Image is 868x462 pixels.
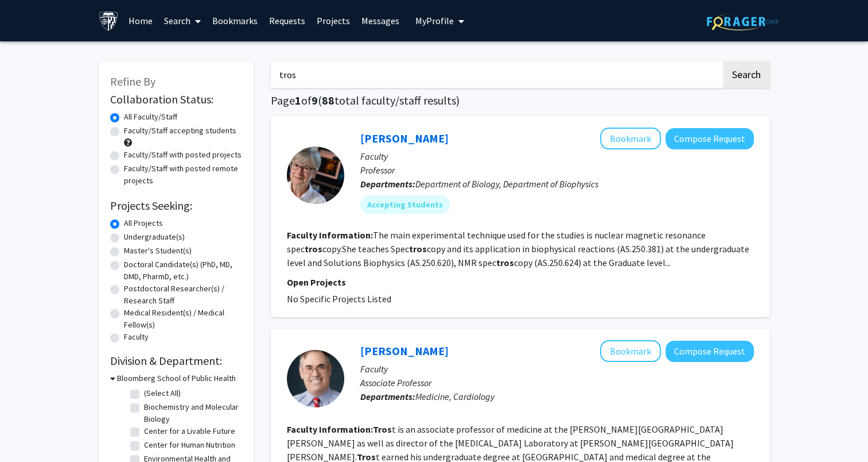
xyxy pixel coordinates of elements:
iframe: Chat [9,410,49,453]
b: Faculty Information: [287,229,373,241]
label: Center for Human Nutrition [144,439,235,451]
a: Home [123,1,158,41]
p: Professor [360,163,754,177]
button: Compose Request to Juliette Lecomte [665,128,754,149]
span: 1 [295,93,301,107]
h3: Bloomberg School of Public Health [117,372,236,384]
p: Associate Professor [360,376,754,390]
span: 88 [322,93,334,107]
a: Projects [311,1,356,41]
p: Open Projects [287,275,754,289]
b: tros [409,243,427,255]
label: (Select All) [144,387,181,399]
b: tros [305,243,322,255]
span: Medicine, Cardiology [415,391,495,402]
label: Biochemistry and Molecular Biology [144,401,239,425]
mat-chip: Accepting Students [360,195,450,214]
label: All Faculty/Staff [124,111,177,123]
label: All Projects [124,217,163,229]
img: ForagerOne Logo [707,13,779,30]
input: Search Keywords [271,61,721,88]
a: [PERSON_NAME] [360,344,449,358]
button: Add Jeff Trost to Bookmarks [600,340,661,362]
label: Faculty/Staff with posted projects [124,149,242,161]
b: Faculty Information: [287,423,373,435]
h2: Division & Department: [110,354,242,368]
h2: Collaboration Status: [110,93,242,106]
img: Johns Hopkins University Logo [99,11,119,31]
b: tros [496,257,514,268]
p: Faculty [360,362,754,376]
label: Center for a Livable Future [144,425,235,437]
b: Departments: [360,178,415,190]
span: My Profile [415,15,454,26]
fg-read-more: The main experimental technique used for the studies is nuclear magnetic resonance spec copy.She ... [287,229,749,268]
button: Compose Request to Jeff Trost [665,341,754,362]
span: 9 [312,93,318,107]
label: Faculty [124,331,149,343]
button: Search [723,61,770,88]
label: Faculty/Staff with posted remote projects [124,163,242,187]
a: [PERSON_NAME] [360,131,449,145]
label: Undergraduate(s) [124,231,185,243]
a: Messages [356,1,405,41]
h2: Projects Seeking: [110,199,242,213]
span: Refine By [110,74,155,88]
label: Faculty/Staff accepting students [124,125,236,137]
button: Add Juliette Lecomte to Bookmarks [600,128,661,149]
a: Bookmarks [207,1,263,41]
b: Tros [373,423,392,435]
label: Postdoctoral Researcher(s) / Research Staff [124,283,242,307]
label: Master's Student(s) [124,245,192,257]
label: Doctoral Candidate(s) (PhD, MD, DMD, PharmD, etc.) [124,259,242,283]
span: No Specific Projects Listed [287,293,391,305]
h1: Page of ( total faculty/staff results) [271,94,770,107]
a: Requests [263,1,311,41]
label: Medical Resident(s) / Medical Fellow(s) [124,307,242,331]
a: Search [158,1,207,41]
p: Faculty [360,149,754,163]
b: Departments: [360,391,415,402]
span: Department of Biology, Department of Biophysics [415,178,598,190]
